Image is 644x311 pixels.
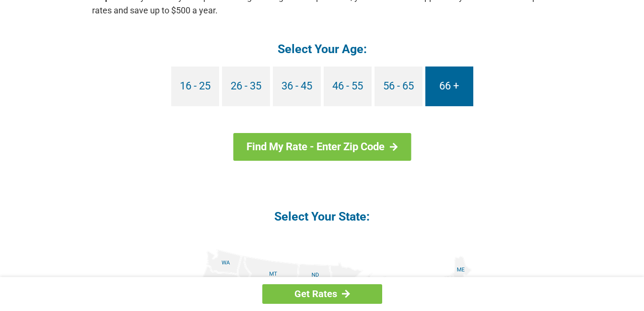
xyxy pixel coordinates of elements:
[273,67,321,106] a: 36 - 45
[324,67,372,106] a: 46 - 55
[233,133,411,161] a: Find My Rate - Enter Zip Code
[92,41,552,57] h4: Select Your Age:
[425,67,473,106] a: 66 +
[92,209,552,224] h4: Select Your State:
[375,67,422,106] a: 56 - 65
[262,284,382,304] a: Get Rates
[222,67,270,106] a: 26 - 35
[171,67,219,106] a: 16 - 25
